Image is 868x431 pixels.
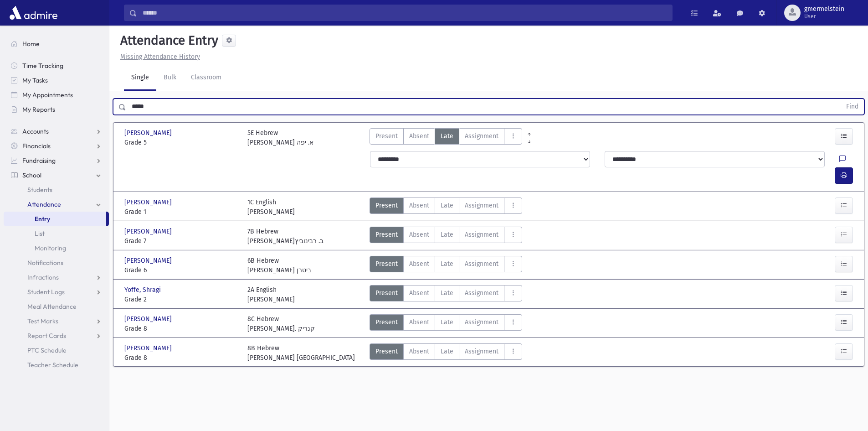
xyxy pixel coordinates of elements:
[7,4,60,22] img: AdmirePro
[120,53,200,61] u: Missing Attendance History
[465,230,498,239] span: Assignment
[804,13,844,20] span: User
[441,347,453,356] span: Late
[409,347,429,356] span: Absent
[409,259,429,269] span: Absent
[4,197,109,212] a: Attendance
[4,328,109,343] a: Report Cards
[4,343,109,358] a: PTC Schedule
[27,332,66,340] span: Report Cards
[124,236,238,246] span: Grade 7
[465,201,498,210] span: Assignment
[441,288,453,298] span: Late
[137,5,672,21] input: Search
[4,241,109,255] a: Monitoring
[27,361,78,369] span: Teacher Schedule
[247,197,295,217] div: 1C English [PERSON_NAME]
[4,255,109,270] a: Notifications
[124,65,156,91] a: Single
[247,343,355,363] div: 8B Hebrew [PERSON_NAME] [GEOGRAPHIC_DATA]
[409,201,429,210] span: Absent
[409,288,429,298] span: Absent
[117,33,218,48] h5: Attendance Entry
[465,317,498,327] span: Assignment
[804,5,844,13] span: gmermelstein
[4,226,109,241] a: List
[22,171,41,179] span: School
[124,197,174,207] span: [PERSON_NAME]
[27,259,63,267] span: Notifications
[22,62,63,70] span: Time Tracking
[4,139,109,153] a: Financials
[4,153,109,168] a: Fundraising
[22,142,51,150] span: Financials
[4,314,109,328] a: Test Marks
[465,288,498,298] span: Assignment
[124,138,238,147] span: Grade 5
[4,182,109,197] a: Students
[124,353,238,363] span: Grade 8
[124,265,238,275] span: Grade 6
[465,259,498,269] span: Assignment
[370,343,522,363] div: AttTypes
[22,76,48,84] span: My Tasks
[370,197,522,217] div: AttTypes
[409,230,429,239] span: Absent
[22,91,73,99] span: My Appointments
[124,324,238,333] span: Grade 8
[35,244,66,252] span: Monitoring
[409,317,429,327] span: Absent
[184,65,229,91] a: Classroom
[370,314,522,333] div: AttTypes
[27,200,61,208] span: Attendance
[4,168,109,182] a: School
[465,347,498,356] span: Assignment
[4,36,109,51] a: Home
[124,285,163,295] span: Yoffe, Shragi
[156,65,184,91] a: Bulk
[124,207,238,217] span: Grade 1
[35,215,50,223] span: Entry
[124,295,238,304] span: Grade 2
[124,343,174,353] span: [PERSON_NAME]
[22,40,40,48] span: Home
[375,230,398,239] span: Present
[370,227,522,246] div: AttTypes
[124,227,174,236] span: [PERSON_NAME]
[370,256,522,275] div: AttTypes
[4,58,109,73] a: Time Tracking
[27,288,65,296] span: Student Logs
[27,186,52,194] span: Students
[124,314,174,324] span: [PERSON_NAME]
[247,285,295,304] div: 2A English [PERSON_NAME]
[370,128,522,147] div: AttTypes
[375,347,398,356] span: Present
[4,270,109,285] a: Infractions
[247,128,313,147] div: 5E Hebrew [PERSON_NAME] א. יפה
[441,230,453,239] span: Late
[4,73,109,88] a: My Tasks
[27,346,67,354] span: PTC Schedule
[35,229,45,238] span: List
[4,88,109,102] a: My Appointments
[4,299,109,314] a: Meal Attendance
[117,53,200,61] a: Missing Attendance History
[409,131,429,141] span: Absent
[22,105,55,114] span: My Reports
[4,102,109,117] a: My Reports
[375,201,398,210] span: Present
[247,314,315,333] div: 8C Hebrew [PERSON_NAME]. קנריק
[247,256,311,275] div: 6B Hebrew [PERSON_NAME] ביטרן
[441,259,453,269] span: Late
[247,227,324,246] div: 7B Hebrew [PERSON_NAME]ב. רבינוביץ
[465,131,498,141] span: Assignment
[375,288,398,298] span: Present
[441,131,453,141] span: Late
[4,124,109,139] a: Accounts
[4,212,106,226] a: Entry
[441,317,453,327] span: Late
[124,256,174,265] span: [PERSON_NAME]
[4,358,109,372] a: Teacher Schedule
[375,317,398,327] span: Present
[375,259,398,269] span: Present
